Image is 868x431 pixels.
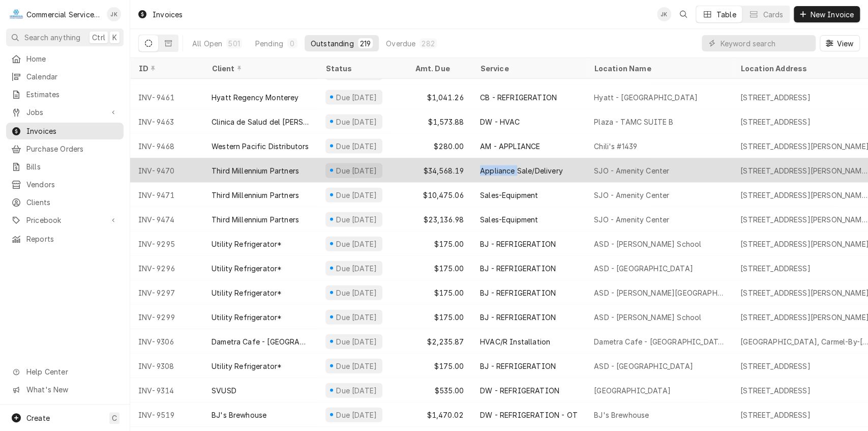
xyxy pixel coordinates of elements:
span: Calendar [26,71,118,82]
div: INV-9519 [130,403,203,427]
div: DW - HVAC [480,117,520,127]
div: Due [DATE] [335,288,378,298]
div: Sales-Equipment [480,214,538,225]
div: Due [DATE] [335,190,378,200]
div: Utility Refrigerator* [212,263,282,274]
div: [STREET_ADDRESS] [740,92,811,103]
div: DW - REFRIGERATION [480,385,559,396]
span: New Invoice [808,9,856,20]
div: Status [325,63,397,74]
button: Open search [675,6,692,22]
div: Third Millennium Partners [212,190,299,200]
span: Purchase Orders [26,143,118,154]
div: DW - REFRIGERATION - OT [480,410,578,420]
div: Due [DATE] [335,239,378,249]
div: BJ - REFRIGERATION [480,239,556,249]
div: $175.00 [407,354,472,378]
div: INV-9470 [130,158,203,183]
span: Pricebook [26,215,103,225]
div: $175.00 [407,280,472,305]
span: C [112,413,117,423]
div: Table [716,9,736,20]
div: INV-9295 [130,232,203,256]
input: Keyword search [720,35,811,51]
div: BJ - REFRIGERATION [480,288,556,298]
a: Go to Jobs [6,104,124,121]
div: $280.00 [407,134,472,158]
div: $1,041.26 [407,85,472,109]
div: $175.00 [407,256,472,280]
div: BJ - REFRIGERATION [480,312,556,323]
a: Clients [6,194,124,211]
div: Client [212,63,307,74]
span: Invoices [26,126,118,136]
div: 0 [289,38,295,49]
div: SJO - Amenity Center [594,165,669,176]
div: ASD - [GEOGRAPHIC_DATA] [594,361,693,371]
div: Commercial Service Co.'s Avatar [9,7,23,21]
span: Home [26,53,118,64]
div: Third Millennium Partners [212,214,299,225]
div: Due [DATE] [335,312,378,323]
div: Third Millennium Partners [212,165,299,176]
div: [STREET_ADDRESS] [740,385,811,396]
div: INV-9296 [130,256,203,280]
a: Home [6,50,124,67]
div: HVAC/R Installation [480,336,550,347]
div: Western Pacific Distributors [212,141,309,152]
div: INV-9463 [130,109,203,134]
div: Due [DATE] [335,117,378,127]
span: Search anything [24,32,80,43]
a: Go to Help Center [6,363,124,380]
div: Due [DATE] [335,336,378,347]
div: Due [DATE] [335,410,378,420]
div: 219 [360,38,371,49]
div: INV-9468 [130,134,203,158]
div: BJ's Brewhouse [212,410,266,420]
div: Commercial Service Co. [26,9,101,20]
div: 282 [422,38,434,49]
div: Cards [763,9,783,20]
a: Reports [6,231,124,247]
div: Chili's #1439 [594,141,637,152]
div: $10,475.06 [407,183,472,207]
div: $1,470.02 [407,403,472,427]
a: Go to Pricebook [6,212,124,228]
div: BJ - REFRIGERATION [480,361,556,371]
div: [STREET_ADDRESS] [740,117,811,127]
a: Purchase Orders [6,140,124,157]
a: Bills [6,158,124,175]
div: Utility Refrigerator* [212,239,282,249]
div: Due [DATE] [335,92,378,103]
div: Appliance Sale/Delivery [480,165,563,176]
span: Estimates [26,89,118,100]
div: $535.00 [407,378,472,403]
div: Service [480,63,576,74]
a: Calendar [6,68,124,85]
div: BJ - REFRIGERATION [480,263,556,274]
div: BJ's Brewhouse [594,410,649,420]
span: What's New [26,384,117,395]
div: [GEOGRAPHIC_DATA] [594,385,671,396]
span: Clients [26,197,118,208]
div: INV-9461 [130,85,203,109]
div: Dametra Cafe - [GEOGRAPHIC_DATA] [212,336,309,347]
button: Search anythingCtrlK [6,28,124,46]
span: Ctrl [92,32,105,43]
span: View [834,38,855,49]
span: Help Center [26,366,117,377]
div: All Open [192,38,222,49]
div: Outstanding [311,38,354,49]
div: $1,573.88 [407,109,472,134]
div: Due [DATE] [335,141,378,152]
div: ASD - [PERSON_NAME][GEOGRAPHIC_DATA] [594,288,724,298]
div: $175.00 [407,305,472,329]
div: INV-9474 [130,207,203,232]
div: $23,136.98 [407,207,472,232]
div: ASD - [GEOGRAPHIC_DATA] [594,263,693,274]
div: [STREET_ADDRESS] [740,263,811,274]
div: Utility Refrigerator* [212,361,282,371]
span: Vendors [26,179,118,190]
div: Utility Refrigerator* [212,288,282,298]
div: Plaza - TAMC SUITE B [594,117,673,127]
